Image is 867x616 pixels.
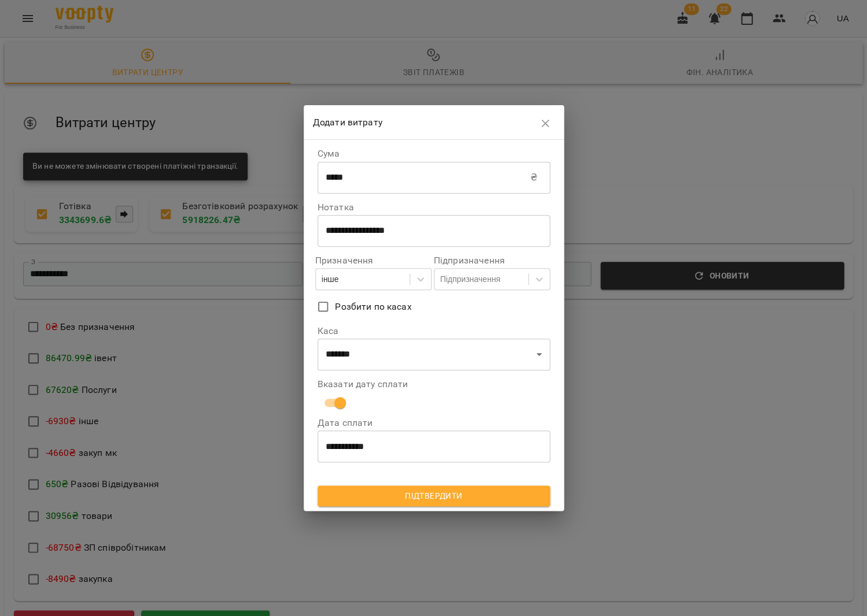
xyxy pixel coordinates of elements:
span: Розбити по касах [335,300,411,314]
label: Каса [318,326,550,336]
span: Підтвердити [327,489,541,503]
label: Вказати дату сплати [318,380,550,389]
div: Підпризначення [440,273,500,285]
label: Нотатка [318,203,550,212]
label: Сума [318,149,550,158]
h6: Додати витрату [313,114,534,131]
button: Підтвердити [318,485,550,506]
label: Дата сплати [318,418,550,428]
label: Призначення [315,256,431,265]
div: інше [322,273,339,285]
p: ₴ [530,170,537,184]
label: Підпризначення [434,256,550,265]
